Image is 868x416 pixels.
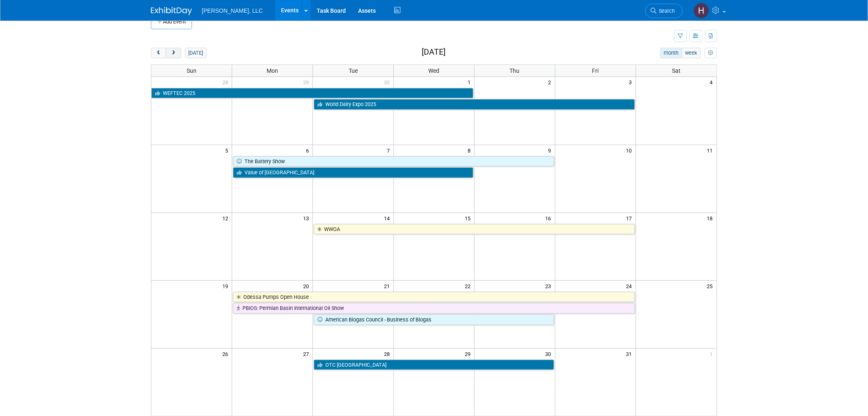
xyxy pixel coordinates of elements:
[626,145,636,155] span: 10
[314,314,554,325] a: American Biogas Council - Business of Biogas
[467,77,474,87] span: 1
[645,4,683,18] a: Search
[314,224,635,235] a: WWOA
[222,213,232,223] span: 12
[626,281,636,291] span: 24
[386,145,393,155] span: 7
[709,77,717,87] span: 4
[187,67,196,74] span: Sun
[383,281,393,291] span: 21
[151,88,473,99] a: WEFTEC 2025
[428,67,439,74] span: Wed
[628,77,636,87] span: 3
[233,292,635,303] a: Odessa Pumps Open House
[185,48,207,58] button: [DATE]
[656,8,675,14] span: Search
[626,213,636,223] span: 17
[705,48,717,58] button: myCustomButton
[510,67,520,74] span: Thu
[222,281,232,291] span: 19
[682,48,701,58] button: week
[383,213,393,223] span: 14
[548,145,555,155] span: 9
[545,349,555,359] span: 30
[706,281,717,291] span: 25
[464,213,474,223] span: 15
[302,349,313,359] span: 27
[706,145,717,155] span: 11
[383,77,393,87] span: 30
[545,213,555,223] span: 16
[166,48,181,58] button: next
[224,145,232,155] span: 5
[302,281,313,291] span: 20
[694,3,709,18] img: Hannah Mulholland
[267,67,278,74] span: Mon
[464,281,474,291] span: 22
[222,77,232,87] span: 28
[233,303,635,314] a: PBIOS: Permian Basin International Oil Show
[151,14,192,29] button: Add Event
[151,48,166,58] button: prev
[151,7,192,15] img: ExhibitDay
[233,156,554,167] a: The Battery Show
[464,349,474,359] span: 29
[314,99,635,110] a: World Dairy Expo 2025
[548,77,555,87] span: 2
[302,77,313,87] span: 29
[383,349,393,359] span: 28
[349,67,358,74] span: Tue
[709,349,717,359] span: 1
[706,213,717,223] span: 18
[467,145,474,155] span: 8
[422,48,445,57] h2: [DATE]
[545,281,555,291] span: 23
[302,213,313,223] span: 13
[708,51,713,56] i: Personalize Calendar
[305,145,313,155] span: 6
[660,48,682,58] button: month
[314,360,554,370] a: OTC [GEOGRAPHIC_DATA]
[592,67,599,74] span: Fri
[626,349,636,359] span: 31
[233,167,473,178] a: Value of [GEOGRAPHIC_DATA]
[672,67,681,74] span: Sat
[202,7,263,14] span: [PERSON_NAME], LLC
[222,349,232,359] span: 26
